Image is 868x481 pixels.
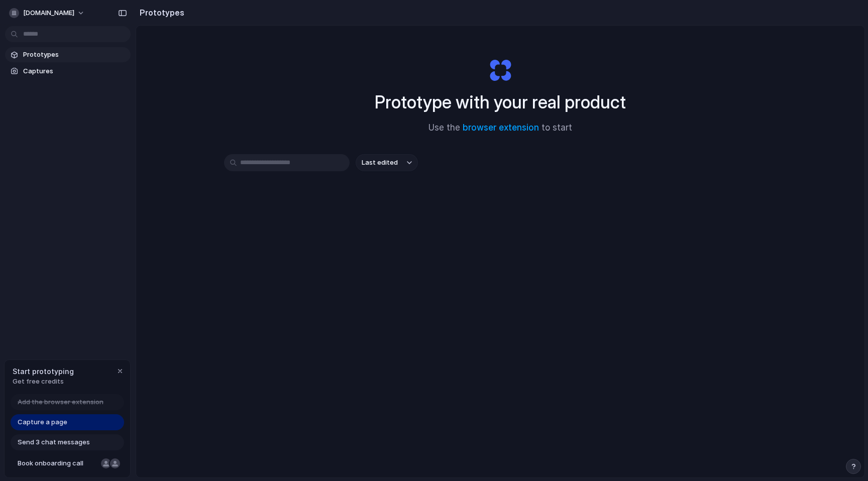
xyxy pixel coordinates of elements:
span: Last edited [362,158,398,168]
a: browser extension [463,123,539,133]
span: Book onboarding call [18,458,97,468]
span: Prototypes [23,50,127,60]
div: Nicole Kubica [100,457,112,469]
span: Send 3 chat messages [18,437,90,447]
span: Use the to start [428,122,572,135]
button: Last edited [356,154,418,171]
span: Captures [23,66,127,76]
span: Start prototyping [13,366,74,377]
div: Christian Iacullo [109,457,121,469]
a: Book onboarding call [11,455,124,471]
span: Get free credits [13,377,74,387]
button: [DOMAIN_NAME] [5,5,90,21]
h2: Prototypes [136,7,184,19]
span: Capture a page [18,417,67,427]
a: Prototypes [5,47,131,62]
h1: Prototype with your real product [375,89,626,115]
a: Captures [5,64,131,79]
span: [DOMAIN_NAME] [23,8,74,18]
span: Add the browser extension [18,397,103,407]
